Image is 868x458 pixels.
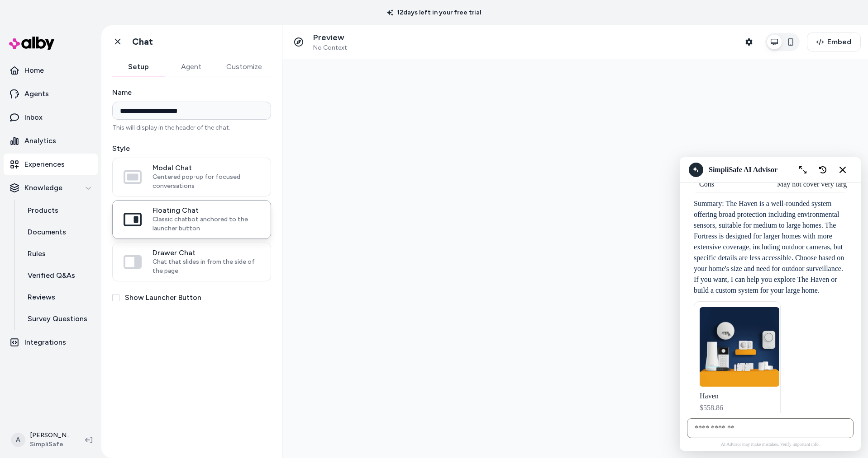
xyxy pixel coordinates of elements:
[132,36,153,47] h1: Chat
[28,227,66,238] p: Documents
[153,206,260,215] span: Floating Chat
[28,205,58,216] p: Products
[153,248,260,257] span: Drawer Chat
[28,270,75,281] p: Verified Q&As
[153,215,260,233] span: Classic chatbot anchored to the launcher button
[28,313,87,324] p: Survey Questions
[112,58,165,76] button: Setup
[19,265,98,286] a: Verified Q&As
[24,89,49,99] p: Agents
[9,37,54,50] img: alby Logo
[24,112,43,123] p: Inbox
[217,58,271,76] button: Customize
[4,107,98,128] a: Inbox
[153,173,260,191] span: Centered pop-up for focused conversations
[24,159,65,170] p: Experiences
[28,248,46,259] p: Rules
[4,130,98,152] a: Analytics
[153,164,260,173] span: Modal Chat
[24,337,66,348] p: Integrations
[4,154,98,175] a: Experiences
[807,33,861,51] button: Embed
[30,431,71,440] p: [PERSON_NAME]
[165,58,217,76] button: Agent
[4,332,98,353] a: Integrations
[4,60,98,81] a: Home
[24,136,56,146] p: Analytics
[112,143,271,154] label: Style
[28,292,55,303] p: Reviews
[112,123,271,132] p: This will display in the header of the chat.
[827,37,851,47] span: Embed
[19,308,98,330] a: Survey Questions
[4,83,98,105] a: Agents
[19,243,98,265] a: Rules
[19,200,98,221] a: Products
[24,65,44,76] p: Home
[5,425,78,454] button: A[PERSON_NAME]SimpliSafe
[313,44,347,52] span: No Context
[125,292,201,303] label: Show Launcher Button
[382,8,486,17] p: 12 days left in your free trial
[112,87,271,98] label: Name
[313,33,347,43] p: Preview
[19,286,98,308] a: Reviews
[30,440,71,449] span: SimpliSafe
[11,433,25,447] span: A
[153,257,260,276] span: Chat that slides in from the side of the page
[24,182,62,193] p: Knowledge
[19,221,98,243] a: Documents
[4,177,98,199] button: Knowledge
